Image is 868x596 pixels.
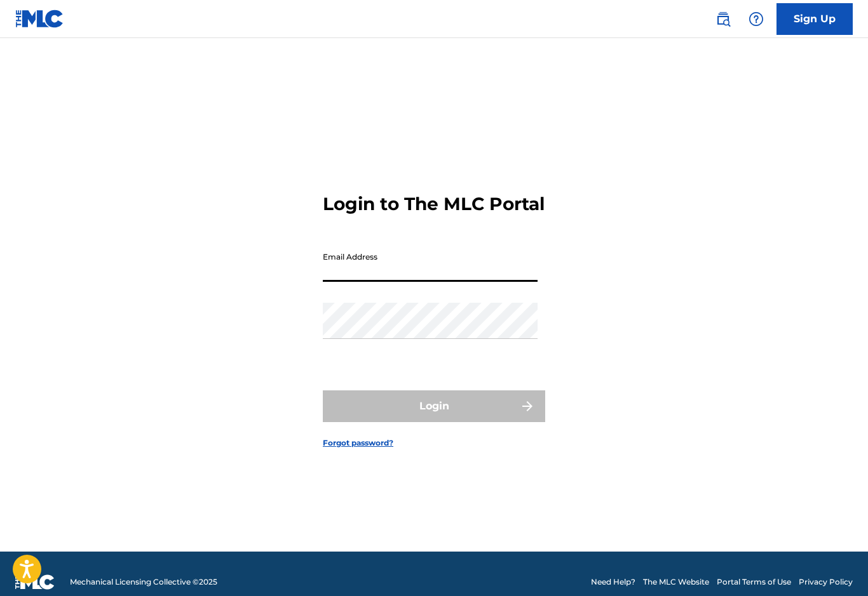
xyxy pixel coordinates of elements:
[323,437,393,449] a: Forgot password?
[715,11,731,27] img: search
[717,576,791,588] a: Portal Terms of Use
[15,10,64,28] img: MLC Logo
[799,576,853,588] a: Privacy Policy
[743,6,769,32] div: Help
[591,576,635,588] a: Need Help?
[323,193,545,215] h3: Login to The MLC Portal
[643,576,709,588] a: The MLC Website
[70,576,217,588] span: Mechanical Licensing Collective © 2025
[749,11,764,27] img: help
[776,3,853,35] a: Sign Up
[804,535,868,596] iframe: Chat Widget
[710,6,736,32] a: Public Search
[15,574,55,590] img: logo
